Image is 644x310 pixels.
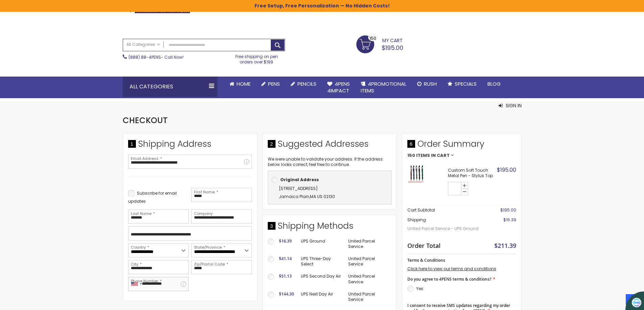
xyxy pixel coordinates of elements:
[126,42,160,47] span: All Categories
[424,80,437,87] span: Rush
[256,77,285,91] a: Pens
[279,273,292,279] span: $51.13
[268,220,391,235] div: Shipping Methods
[407,241,440,250] strong: Order Total
[128,138,252,153] div: Shipping Address
[355,77,412,98] a: 4PROMOTIONALITEMS
[297,270,345,288] td: UPS Second Day Air
[128,54,184,60] span: - Call Now!
[407,276,491,282] span: Do you agree to 4PENS terms & conditions?
[268,80,280,87] span: Pens
[279,194,309,199] span: Jamaica Plain
[327,80,350,94] span: 4Pens 4impact
[407,266,496,272] a: Click here to view our terms and conditions
[279,291,294,297] span: $144.30
[297,80,316,87] span: Pencils
[407,223,483,235] span: United Parcel Service - UPS Ground
[416,153,450,158] span: Items in Cart
[345,270,391,288] td: United Parcel Service
[588,292,644,310] iframe: Google Customer Reviews
[128,277,144,291] div: United States: +1
[407,217,426,223] span: Shipping
[345,253,391,270] td: United Parcel Service
[442,77,482,91] a: Specials
[407,153,415,158] span: 150
[123,115,168,126] span: Checkout
[128,190,177,204] span: Subscribe for email updates
[500,207,516,213] span: $195.00
[280,177,319,182] b: Original Address
[297,288,345,306] td: UPS Next Day Air
[407,205,483,215] th: Cart Subtotal
[416,286,423,291] label: Yes
[268,157,391,167] p: We were unable to validate your address. If the address below looks correct, feel free to continue.
[317,194,323,199] span: US
[407,257,445,263] span: Terms & Conditions
[228,51,285,65] div: Free shipping on pen orders over $199
[279,238,292,244] span: $16.39
[237,80,251,87] span: Home
[455,80,477,87] span: Specials
[497,166,516,174] span: $195.00
[499,102,522,109] button: Sign In
[279,256,292,261] span: $41.14
[494,242,516,250] span: $211.39
[448,168,495,178] strong: Custom Soft Touch Metal Pen - Stylus Top
[128,54,161,60] a: (888) 88-4PENS
[345,288,391,306] td: United Parcel Service
[297,235,345,253] td: UPS Ground
[506,102,522,109] span: Sign In
[356,35,403,52] a: $195.00 150
[345,235,391,253] td: United Parcel Service
[407,138,516,153] span: Order Summary
[482,77,506,91] a: Blog
[324,194,335,199] span: 02130
[361,80,406,94] span: 4PROMOTIONAL ITEMS
[123,77,217,97] div: All Categories
[322,77,355,98] a: 4Pens4impact
[271,185,388,201] div: ,
[123,39,164,50] a: All Categories
[268,138,391,153] div: Suggested Addresses
[279,186,318,191] span: [STREET_ADDRESS]
[297,253,345,270] td: UPS Three-Day Select
[412,77,442,91] a: Rush
[285,77,322,91] a: Pencils
[224,77,256,91] a: Home
[503,217,516,223] span: $16.39
[310,194,316,199] span: MA
[369,35,376,41] span: 150
[407,165,426,183] img: Custom Soft Touch Stylus Pen-Assorted
[382,44,403,52] span: $195.00
[487,80,501,87] span: Blog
